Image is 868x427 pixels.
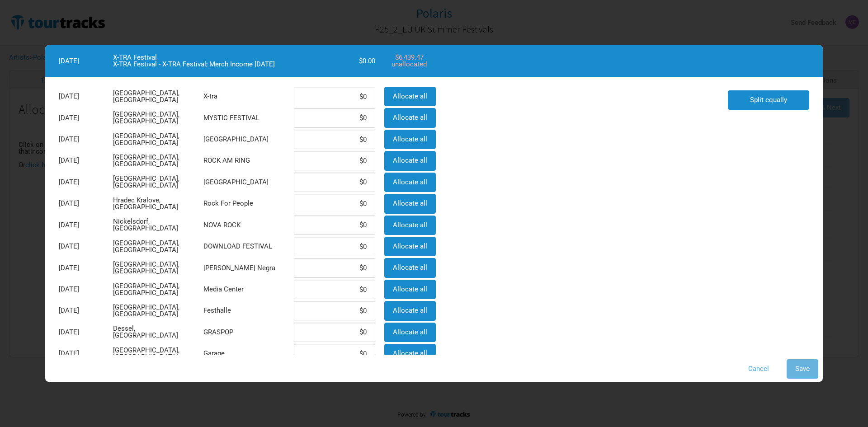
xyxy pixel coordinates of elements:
div: [DATE] [54,199,108,208]
div: [GEOGRAPHIC_DATA], [GEOGRAPHIC_DATA] [108,174,199,190]
div: [DATE] [54,135,108,144]
div: Hradec Kralove, [GEOGRAPHIC_DATA] [108,196,199,211]
span: Allocate all [393,328,427,336]
button: Allocate all [384,194,436,213]
button: Allocate all [384,280,436,299]
button: Allocate all [384,258,436,277]
div: [GEOGRAPHIC_DATA], [GEOGRAPHIC_DATA] [108,153,199,169]
div: [GEOGRAPHIC_DATA] [199,135,289,144]
div: Festhalle [199,306,289,315]
div: [DATE] [54,221,108,230]
button: Allocate all [384,130,436,149]
span: Allocate all [393,221,427,229]
div: [DATE] [54,178,108,187]
span: Allocate all [393,263,427,272]
div: Rock For People [199,199,289,208]
div: Nickelsdorf, [GEOGRAPHIC_DATA] [108,217,199,233]
div: [DATE] [54,285,108,294]
div: [DATE] [54,328,108,337]
div: [GEOGRAPHIC_DATA], [GEOGRAPHIC_DATA] [108,239,199,254]
div: [DATE] [54,156,108,165]
span: Allocate all [393,178,427,186]
span: Allocate all [393,135,427,143]
div: NOVA ROCK [199,221,289,230]
div: ROCK AM RING [199,156,289,165]
div: [GEOGRAPHIC_DATA], [GEOGRAPHIC_DATA] [108,110,199,126]
div: [GEOGRAPHIC_DATA] [199,178,289,187]
div: [GEOGRAPHIC_DATA], [GEOGRAPHIC_DATA] [108,282,199,297]
button: Allocate all [384,301,436,320]
div: [GEOGRAPHIC_DATA], [GEOGRAPHIC_DATA] [108,303,199,319]
button: Allocate all [384,151,436,170]
span: Allocate all [393,306,427,314]
div: [PERSON_NAME] Negra [199,264,289,272]
div: [DATE] [54,306,108,315]
button: Allocate all [384,237,436,256]
div: Media Center [199,285,289,294]
span: Allocate all [393,242,427,250]
button: Allocate all [384,323,436,342]
span: Allocate all [393,285,427,293]
button: Allocate all [384,173,436,192]
div: [DATE] [54,264,108,272]
div: Dessel, [GEOGRAPHIC_DATA] [108,324,199,340]
span: Allocate all [393,156,427,164]
div: GRASPOP [199,328,289,337]
div: DOWNLOAD FESTIVAL [199,242,289,251]
div: [GEOGRAPHIC_DATA], [GEOGRAPHIC_DATA] [108,132,199,147]
span: Allocate all [393,199,427,207]
div: [GEOGRAPHIC_DATA], [GEOGRAPHIC_DATA] [108,260,199,276]
div: [DATE] [54,242,108,251]
button: Allocate all [384,216,436,235]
